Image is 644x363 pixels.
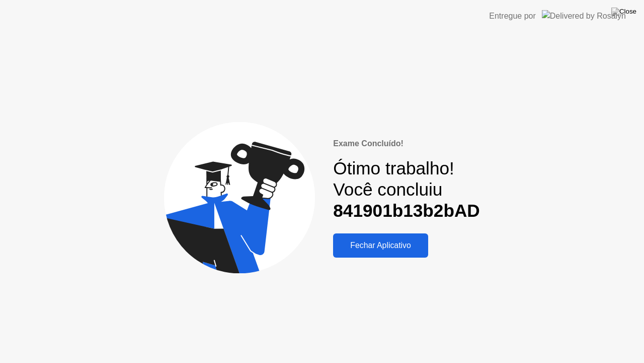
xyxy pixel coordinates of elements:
[333,233,428,258] button: Fechar Aplicativo
[336,241,425,250] div: Fechar Aplicativo
[542,10,626,22] img: Delivered by Rosalyn
[611,8,636,16] img: Close
[333,138,479,150] div: Exame Concluído!
[333,201,479,220] b: 841901b13b2bAD
[489,10,536,22] div: Entregue por
[333,158,479,222] div: Ótimo trabalho! Você concluiu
